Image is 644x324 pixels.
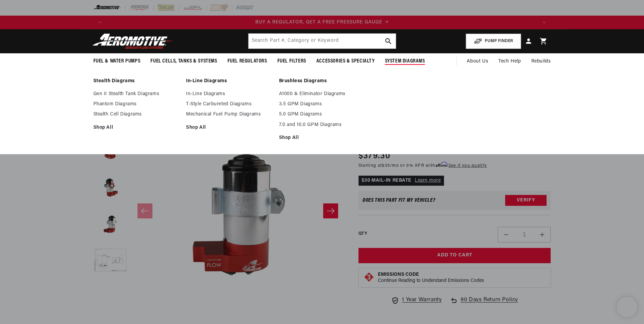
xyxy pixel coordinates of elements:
button: Load image 4 in gallery view [93,206,127,240]
summary: Fuel & Water Pumps [88,53,146,69]
img: Aeromotive [91,33,176,49]
span: Fuel Regulators [227,58,267,65]
span: Fuel Cells, Tanks & Systems [150,58,217,65]
a: 7.0 and 10.0 GPM Diagrams [279,122,365,128]
a: Shop All [93,125,180,131]
a: Shop All [279,135,365,141]
label: QTY [358,231,367,237]
span: About Us [467,59,488,64]
slideshow-component: Translation missing: en.sections.announcements.announcement_bar [76,16,568,29]
summary: Accessories & Specialty [311,53,380,69]
a: In-Line Diagrams [186,91,272,97]
a: About Us [462,53,493,70]
p: $30 MAIL-IN REBATE [358,176,444,186]
span: 90 Days Return Policy [461,296,518,311]
span: $379.30 [358,150,390,162]
button: Verify [505,195,547,206]
span: Tech Help [498,58,521,65]
p: Starting at /mo or 0% APR with . [358,162,487,169]
p: Continue Reading to Understand Emissions Codes [378,278,484,284]
span: 1 Year Warranty [402,296,442,305]
a: Mechanical Fuel Pump Diagrams [186,111,272,118]
a: Stealth Diagrams [93,78,180,84]
a: See if you qualify - Learn more about Affirm Financing (opens in modal) [448,164,487,168]
a: Brushless Diagrams [279,78,365,84]
button: PUMP FINDER [466,34,521,49]
a: 1 Year Warranty [391,296,442,305]
span: Rebuilds [531,58,551,65]
span: Fuel Filters [277,58,306,65]
button: Slide left [137,203,152,218]
button: Add to Cart [358,248,551,263]
img: Emissions code [364,272,374,283]
a: T-Style Carbureted Diagrams [186,101,272,107]
span: BUY A REGULATOR, GET A FREE PRESSURE GAUGE [255,20,382,25]
input: Search by Part Number, Category or Keyword [249,34,396,49]
div: 1 of 4 [107,19,537,26]
a: Gen II Stealth Tank Diagrams [93,91,180,97]
button: Translation missing: en.sections.announcements.previous_announcement [93,16,107,29]
span: $35 [382,164,390,168]
button: search button [381,34,396,49]
span: System Diagrams [385,58,425,65]
summary: Fuel Filters [272,53,311,69]
div: Does This part fit My vehicle? [363,198,436,203]
span: Accessories & Specialty [316,58,375,65]
a: A1000 & Eliminator Diagrams [279,91,365,97]
button: Load image 5 in gallery view [93,244,127,278]
span: Affirm [436,162,447,167]
summary: Fuel Cells, Tanks & Systems [145,53,222,69]
summary: Fuel Regulators [222,53,272,69]
button: Load image 3 in gallery view [93,169,127,203]
summary: Rebuilds [526,53,556,70]
a: Phantom Diagrams [93,101,180,107]
a: Shop All [186,125,272,131]
span: Fuel & Water Pumps [93,58,141,65]
button: Emissions CodeContinue Reading to Understand Emissions Codes [378,272,484,284]
summary: System Diagrams [380,53,430,69]
a: 5.0 GPM Diagrams [279,111,365,118]
strong: Emissions Code [378,272,419,277]
a: 90 Days Return Policy [450,296,518,311]
button: Translation missing: en.sections.announcements.next_announcement [537,16,551,29]
a: 3.5 GPM Diagrams [279,101,365,107]
a: In-Line Diagrams [186,78,272,84]
div: Announcement [107,19,537,26]
a: Stealth Cell Diagrams [93,111,180,118]
summary: Tech Help [493,53,526,70]
a: Learn more [415,178,441,183]
button: Slide right [323,203,338,218]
